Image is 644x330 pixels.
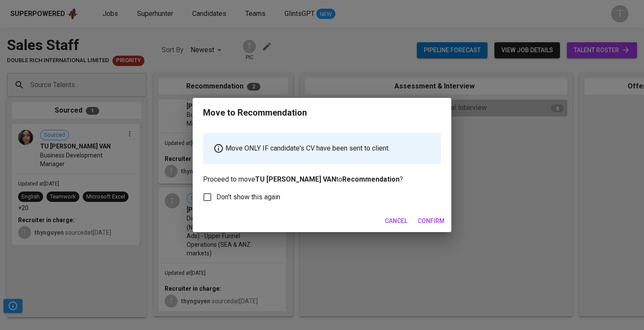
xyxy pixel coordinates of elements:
span: Confirm [418,216,444,226]
div: Move ONLY IF candidate's CV have been sent to client. [203,133,441,164]
b: Recommendation [342,175,400,183]
div: Move to Recommendation [203,107,307,119]
p: Proceed to move to ? [203,133,441,185]
span: Cancel [385,216,407,226]
b: TU [PERSON_NAME] VAN [255,175,336,183]
span: Don't show this again [216,192,280,202]
button: Cancel [381,213,411,229]
button: Confirm [414,213,448,229]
